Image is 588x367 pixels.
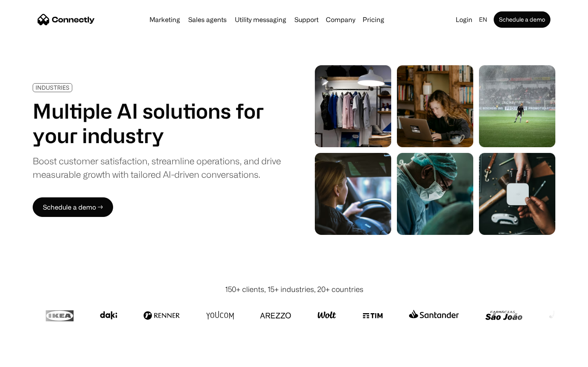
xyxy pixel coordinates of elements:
a: Sales agents [185,16,230,23]
a: Schedule a demo [494,11,550,28]
a: Schedule a demo → [33,197,113,217]
a: Pricing [359,16,388,23]
a: Support [291,16,322,23]
div: INDUSTRIES [36,84,69,91]
a: Login [452,14,476,25]
div: Boost customer satisfaction, streamline operations, and drive measurable growth with tailored AI-... [33,154,281,181]
aside: Language selected: English [8,352,49,364]
div: en [479,14,487,25]
div: Company [326,14,355,25]
a: Marketing [146,16,183,23]
div: 150+ clients, 15+ industries, 20+ countries [225,284,363,295]
ul: Language list [16,353,49,364]
h1: Multiple AI solutions for your industry [33,99,281,148]
a: Utility messaging [232,16,290,23]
